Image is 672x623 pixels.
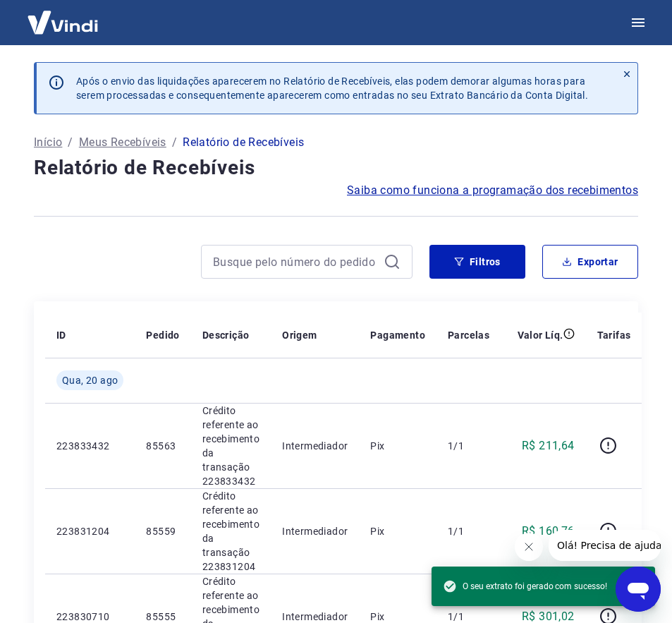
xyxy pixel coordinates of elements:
p: Pagamento [370,328,425,342]
p: Pix [370,439,425,453]
span: Qua, 20 ago [62,373,118,387]
p: / [68,134,73,151]
iframe: Botão para abrir a janela de mensagens [616,567,661,612]
p: Após o envio das liquidações aparecerem no Relatório de Recebíveis, elas podem demorar algumas ho... [76,74,605,102]
p: Relatório de Recebíveis [183,134,304,151]
p: 1/1 [448,439,489,453]
p: Intermediador [282,439,348,453]
p: 223831204 [56,524,123,538]
input: Busque pelo número do pedido [213,251,378,272]
img: Vindi [17,1,109,44]
p: Intermediador [282,524,348,538]
p: R$ 160,76 [522,523,575,540]
span: O seu extrato foi gerado com sucesso! [443,579,607,593]
iframe: Mensagem da empresa [549,530,661,561]
p: Pedido [146,328,179,342]
iframe: Fechar mensagem [515,533,543,561]
p: / [172,134,177,151]
p: Descrição [202,328,250,342]
p: Parcelas [448,328,489,342]
a: Início [34,134,62,151]
p: Pix [370,524,425,538]
span: Olá! Precisa de ajuda? [8,10,118,21]
p: R$ 211,64 [522,437,575,454]
a: Saiba como funciona a programação dos recebimentos [347,182,638,199]
p: 85559 [146,524,179,538]
a: Meus Recebíveis [79,134,166,151]
p: Origem [282,328,317,342]
h4: Relatório de Recebíveis [34,154,638,182]
p: ID [56,328,66,342]
p: Crédito referente ao recebimento da transação 223833432 [202,404,259,488]
p: Tarifas [597,328,631,342]
button: Exportar [542,245,638,279]
p: 1/1 [448,524,489,538]
p: 85563 [146,439,179,453]
p: Crédito referente ao recebimento da transação 223831204 [202,489,259,574]
p: 223833432 [56,439,123,453]
p: Valor Líq. [518,328,563,342]
button: Filtros [429,245,525,279]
